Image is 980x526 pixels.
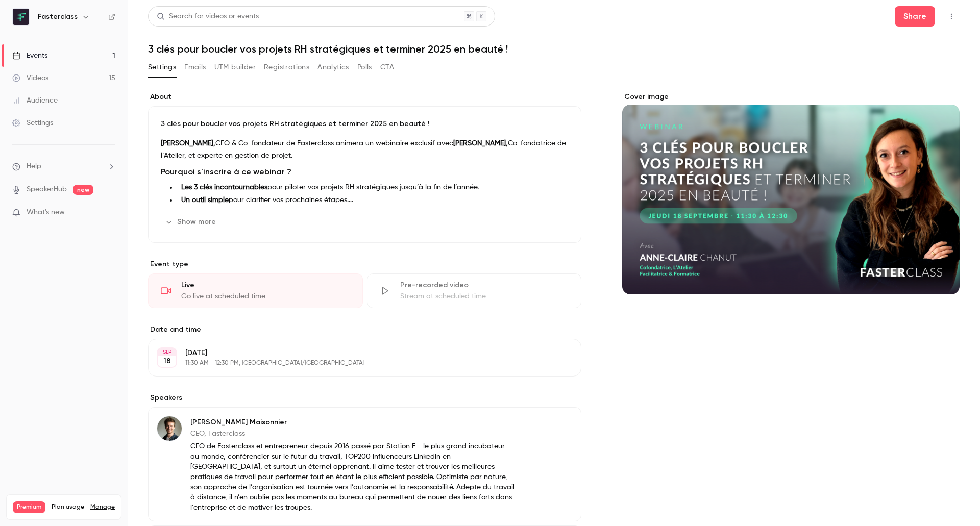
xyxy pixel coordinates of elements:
[148,59,176,76] button: Settings
[161,137,569,162] p: CEO & Co-fondateur de Fasterclass animera un webinaire exclusif avec Co-fondatrice de l’Atelier, ...
[184,59,206,76] button: Emails
[181,196,229,204] strong: Un outil simple
[190,441,515,513] p: CEO de Fasterclass et entrepreneur depuis 2016 passé par Station F - le plus grand incubateur au ...
[161,166,569,178] h3: Pourquoi s'inscrire à ce webinar ?
[12,51,47,61] div: Events
[264,59,309,76] button: Registrations
[12,95,58,106] div: Audience
[157,416,182,441] img: Raphael Maisonnier
[177,195,569,206] li: pour clarifier vos prochaines étapes.
[27,161,41,172] span: Help
[367,273,582,308] div: Pre-recorded videoStream at scheduled time
[12,73,48,83] div: Videos
[357,59,372,76] button: Polls
[52,503,84,511] span: Plan usage
[148,393,581,403] label: Speakers
[73,185,93,195] span: new
[185,348,527,358] p: [DATE]
[148,273,363,308] div: LiveGo live at scheduled time
[317,59,349,76] button: Analytics
[148,324,581,335] label: Date and time
[190,429,515,439] p: CEO, Fasterclass
[148,407,581,521] div: Raphael Maisonnier[PERSON_NAME] MaisonnierCEO, FasterclassCEO de Fasterclass et entrepreneur depu...
[158,348,176,356] div: SEP
[161,214,222,230] button: Show more
[163,356,171,366] p: 18
[90,503,115,511] a: Manage
[185,359,527,367] p: 11:30 AM - 12:30 PM, [GEOGRAPHIC_DATA]/[GEOGRAPHIC_DATA]
[895,6,935,27] button: Share
[181,184,267,191] strong: Les 3 clés incontournables
[38,12,78,22] h6: Fasterclass
[27,184,67,195] a: SpeakerHub
[380,59,394,76] button: CTA
[103,208,115,217] iframe: Noticeable Trigger
[161,140,215,147] strong: [PERSON_NAME],
[622,92,960,294] section: Cover image
[148,92,581,102] label: About
[157,11,259,22] div: Search for videos or events
[13,9,29,25] img: Fasterclass
[181,291,350,302] div: Go live at scheduled time
[214,59,256,76] button: UTM builder
[13,501,45,513] span: Premium
[12,118,53,128] div: Settings
[622,92,960,102] label: Cover image
[400,280,569,290] div: Pre-recorded video
[148,43,960,55] h1: 3 clés pour boucler vos projets RH stratégiques et terminer 2025 en beauté !
[400,291,569,302] div: Stream at scheduled time
[190,417,515,428] p: [PERSON_NAME] Maisonnier
[181,280,350,290] div: Live
[161,119,569,129] p: 3 clés pour boucler vos projets RH stratégiques et terminer 2025 en beauté !
[12,161,115,172] li: help-dropdown-opener
[177,182,569,193] li: pour piloter vos projets RH stratégiques jusqu’à la fin de l’année.
[148,259,581,269] p: Event type
[453,140,508,147] strong: [PERSON_NAME],
[27,207,65,218] span: What's new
